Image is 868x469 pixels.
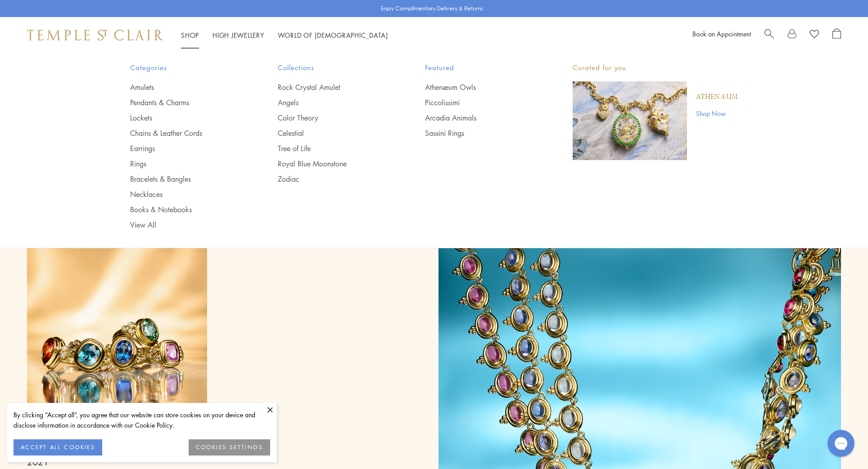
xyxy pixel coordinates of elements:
a: Royal Blue Moonstone [278,159,389,169]
a: Color Theory [278,113,389,123]
a: Celestial [278,128,389,138]
a: Amulets [130,82,242,92]
a: Open Shopping Bag [832,28,841,42]
p: Curated for you [573,62,738,73]
span: Categories [130,62,242,73]
a: Piccolissimi [425,98,537,107]
button: ACCEPT ALL COOKIES [14,439,102,456]
a: Book an Appointment [692,29,751,38]
a: Arcadia Animals [425,113,537,123]
a: Angels [278,98,389,107]
span: Featured [425,62,537,73]
a: Books & Notebooks [130,205,242,214]
p: Enjoy Complimentary Delivery & Returns [381,4,483,13]
iframe: Gorgias live chat messenger [823,427,859,460]
a: Tree of Life [278,143,389,153]
div: By clicking “Accept all”, you agree that our website can store cookies on your device and disclos... [14,410,270,430]
a: World of [DEMOGRAPHIC_DATA]World of [DEMOGRAPHIC_DATA] [278,31,388,40]
button: COOKIES SETTINGS [189,439,270,456]
a: Earrings [130,143,242,153]
a: Search [764,28,774,42]
nav: Main navigation [181,30,388,41]
img: Temple St. Clair [27,30,163,40]
a: Chains & Leather Cords [130,128,242,138]
a: View Wishlist [810,28,819,42]
a: High JewelleryHigh Jewellery [212,31,264,40]
a: Zodiac [278,174,389,184]
a: Necklaces [130,189,242,199]
span: Collections [278,62,389,73]
a: Athenæum [696,92,738,102]
a: Lockets [130,113,242,123]
a: Athenæum Owls [425,82,537,92]
a: ShopShop [181,31,199,40]
a: Shop Now [696,108,738,118]
a: Rings [130,159,242,169]
a: Bracelets & Bangles [130,174,242,184]
a: Rock Crystal Amulet [278,82,389,92]
a: Pendants & Charms [130,98,242,107]
a: View All [130,220,242,230]
a: Sassini Rings [425,128,537,138]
